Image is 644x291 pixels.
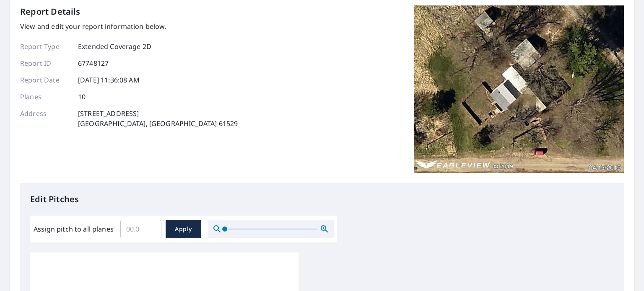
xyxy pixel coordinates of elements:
[78,58,109,68] p: 67748127
[20,108,70,129] p: Address
[20,5,80,18] p: Report Details
[414,5,624,173] img: Top image
[166,220,201,238] button: Apply
[20,41,70,52] p: Report Type
[120,217,161,241] input: 00.0
[172,224,195,234] span: Apply
[78,108,238,129] p: [STREET_ADDRESS] [GEOGRAPHIC_DATA], [GEOGRAPHIC_DATA] 61529
[78,92,86,102] p: 10
[20,21,238,31] p: View and edit your report information below.
[20,75,70,85] p: Report Date
[78,75,140,85] p: [DATE] 11:36:08 AM
[34,224,114,234] label: Assign pitch to all planes
[20,58,70,68] p: Report ID
[30,193,614,206] p: Edit Pitches
[78,41,151,52] p: Extended Coverage 2D
[20,92,70,102] p: Planes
